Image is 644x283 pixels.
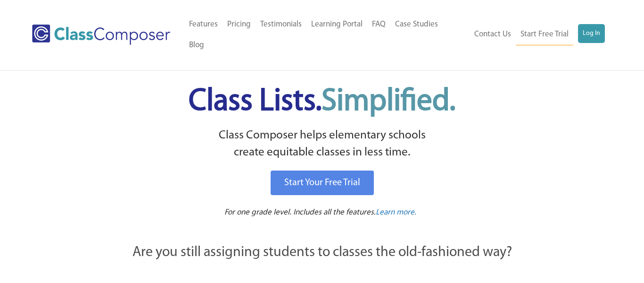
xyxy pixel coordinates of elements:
a: Start Free Trial [516,24,573,45]
span: Learn more. [376,208,416,216]
a: Log In [578,24,605,43]
span: For one grade level. Includes all the features. [224,208,376,216]
img: Class Composer [32,25,170,45]
nav: Header Menu [184,14,467,56]
a: Case Studies [390,14,443,35]
a: Start Your Free Trial [271,171,374,195]
nav: Header Menu [467,24,604,45]
span: Class Lists. [189,86,455,117]
span: Simplified. [322,86,455,117]
a: FAQ [367,14,390,35]
a: Contact Us [470,24,516,45]
a: Testimonials [256,14,306,35]
a: Learn more. [376,207,416,219]
a: Blog [184,35,209,56]
p: Class Composer helps elementary schools create equitable classes in less time. [80,127,564,162]
p: Are you still assigning students to classes the old-fashioned way? [82,242,562,263]
span: Start Your Free Trial [284,178,360,188]
a: Pricing [223,14,256,35]
a: Features [184,14,223,35]
a: Learning Portal [306,14,367,35]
